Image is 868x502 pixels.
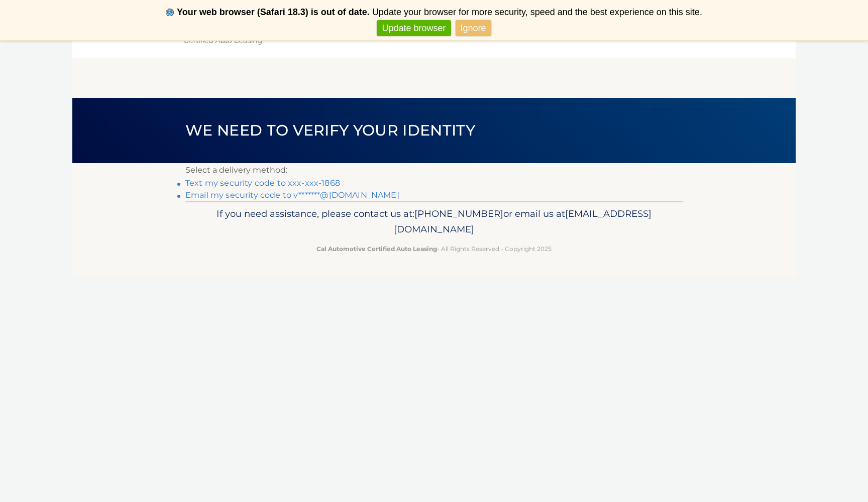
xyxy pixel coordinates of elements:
[192,206,676,238] p: If you need assistance, please contact us at: or email us at
[185,163,683,177] p: Select a delivery method:
[414,208,503,219] span: [PHONE_NUMBER]
[185,121,475,140] span: We need to verify your identity
[177,7,370,17] b: Your web browser (Safari 18.3) is out of date.
[316,245,437,253] strong: Cal Automotive Certified Auto Leasing
[185,190,399,200] a: Email my security code to v*******@[DOMAIN_NAME]
[185,178,340,188] a: Text my security code to xxx-xxx-1868
[377,20,451,37] a: Update browser
[372,7,702,17] span: Update your browser for more security, speed and the best experience on this site.
[192,243,676,254] p: - All Rights Reserved - Copyright 2025
[456,20,491,37] a: Ignore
